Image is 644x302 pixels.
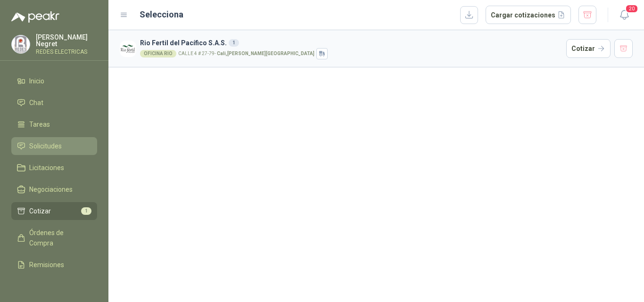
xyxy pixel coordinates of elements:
[29,260,64,270] span: Remisiones
[36,49,97,55] p: REDES ELECTRICAS
[81,207,91,215] span: 1
[12,35,30,53] img: Company Logo
[140,8,183,21] h2: Selecciona
[29,228,88,248] span: Órdenes de Compra
[29,76,44,86] span: Inicio
[36,34,97,47] p: [PERSON_NAME] Negret
[140,38,562,48] h3: Rio Fertil del Pacífico S.A.S.
[11,159,97,177] a: Licitaciones
[616,7,633,24] button: 20
[11,137,97,155] a: Solicitudes
[566,39,611,58] button: Cotizar
[140,50,176,57] div: OFICINA RIO
[11,11,59,23] img: Logo peakr
[229,39,239,47] div: 1
[217,51,314,56] strong: Cali , [PERSON_NAME][GEOGRAPHIC_DATA]
[29,119,50,130] span: Tareas
[11,94,97,112] a: Chat
[11,224,97,252] a: Órdenes de Compra
[486,6,571,24] button: Cargar cotizaciones
[178,51,314,56] p: CALLE 4 # 27-79 -
[29,184,73,195] span: Negociaciones
[29,163,64,173] span: Licitaciones
[11,72,97,90] a: Inicio
[11,278,97,295] a: Configuración
[625,4,638,13] span: 20
[11,180,97,198] a: Negociaciones
[11,256,97,274] a: Remisiones
[120,41,136,57] img: Company Logo
[11,202,97,220] a: Cotizar1
[11,115,97,133] a: Tareas
[29,98,43,108] span: Chat
[29,141,62,151] span: Solicitudes
[29,206,51,216] span: Cotizar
